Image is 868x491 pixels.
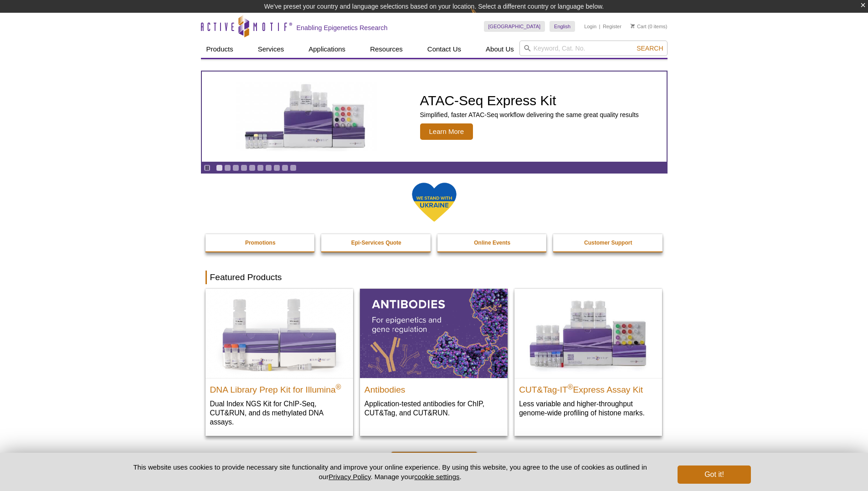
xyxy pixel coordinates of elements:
a: Go to slide 10 [290,164,297,171]
h2: Featured Products [205,271,663,284]
strong: Customer Support [584,240,632,246]
li: (0 items) [631,21,668,32]
strong: Epi-Services Quote [351,240,401,246]
a: View All Products [391,452,478,470]
input: Keyword, Cat. No. [519,41,668,56]
span: Learn More [420,123,473,140]
strong: Promotions [245,240,276,246]
a: Go to slide 5 [249,164,256,171]
a: Go to slide 9 [282,164,288,171]
img: DNA Library Prep Kit for Illumina [205,289,353,378]
h2: DNA Library Prep Kit for Illumina [210,381,349,394]
img: We Stand With Ukraine [411,182,457,222]
a: Promotions [205,234,316,251]
a: Toggle autoplay [204,164,211,171]
h2: Antibodies [365,381,503,394]
a: Contact Us [422,41,467,58]
a: Go to slide 7 [265,164,272,171]
span: Search [637,45,663,52]
sup: ® [568,383,573,390]
a: DNA Library Prep Kit for Illumina DNA Library Prep Kit for Illumina® Dual Index NGS Kit for ChIP-... [205,289,353,436]
a: [GEOGRAPHIC_DATA] [484,21,545,32]
p: This website uses cookies to provide necessary site functionality and improve your online experie... [118,462,663,481]
strong: Online Events [474,240,510,246]
a: Go to slide 2 [224,164,231,171]
a: Privacy Policy [329,473,370,481]
a: Go to slide 8 [273,164,280,171]
img: All Antibodies [360,289,508,378]
p: Simplified, faster ATAC-Seq workflow delivering the same great quality results [420,111,639,119]
a: Customer Support [553,234,663,251]
article: ATAC-Seq Express Kit [202,72,667,162]
a: Login [584,23,596,30]
button: Got it! [678,465,750,484]
a: Epi-Services Quote [321,234,431,251]
img: CUT&Tag-IT® Express Assay Kit [514,289,662,378]
button: cookie settings [414,473,459,481]
a: Cart [631,23,647,30]
a: English [550,21,575,32]
a: Applications [303,41,351,58]
a: ATAC-Seq Express Kit ATAC-Seq Express Kit Simplified, faster ATAC-Seq workflow delivering the sam... [202,72,667,162]
p: Dual Index NGS Kit for ChIP-Seq, CUT&RUN, and ds methylated DNA assays. [210,399,349,427]
a: Online Events [437,234,548,251]
p: Less variable and higher-throughput genome-wide profiling of histone marks​. [519,399,657,418]
sup: ® [336,383,341,390]
a: Go to slide 1 [216,164,223,171]
a: Services [252,41,290,58]
h2: ATAC-Seq Express Kit [420,94,639,107]
a: All Antibodies Antibodies Application-tested antibodies for ChIP, CUT&Tag, and CUT&RUN. [360,289,508,427]
a: Products [201,41,239,58]
li: | [599,21,601,32]
a: Go to slide 6 [257,164,264,171]
a: About Us [480,41,519,58]
p: Application-tested antibodies for ChIP, CUT&Tag, and CUT&RUN. [365,399,503,418]
img: Your Cart [631,24,635,28]
button: Search [634,44,666,52]
img: Change Here [471,7,495,28]
a: CUT&Tag-IT® Express Assay Kit CUT&Tag-IT®Express Assay Kit Less variable and higher-throughput ge... [514,289,662,427]
a: Go to slide 3 [232,164,239,171]
h2: CUT&Tag-IT Express Assay Kit [519,381,657,394]
a: Go to slide 4 [241,164,247,171]
img: ATAC-Seq Express Kit [231,82,381,151]
h2: Enabling Epigenetics Research [297,24,388,32]
a: Resources [365,41,408,58]
a: Register [603,23,621,30]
